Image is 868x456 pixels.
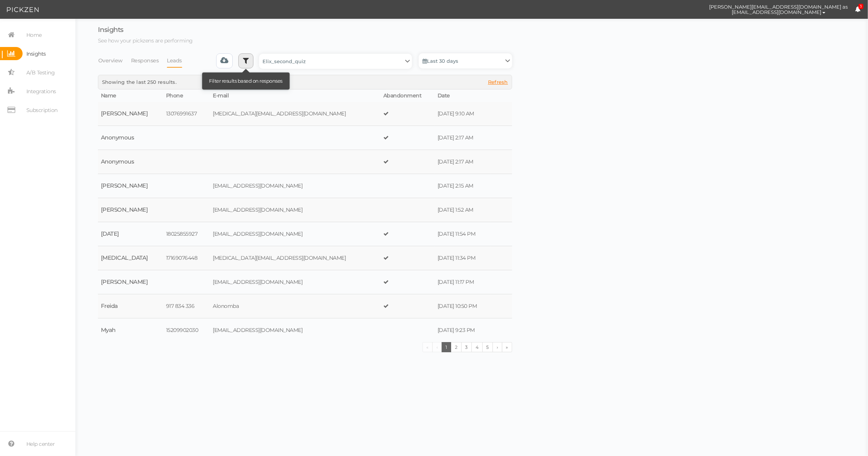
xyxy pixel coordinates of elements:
[442,342,452,352] a: 1
[98,294,163,318] td: Freida
[167,53,190,68] li: Leads
[98,198,163,222] td: [PERSON_NAME]
[210,318,380,342] td: [EMAIL_ADDRESS][DOMAIN_NAME]
[26,438,55,450] span: Help center
[26,104,58,116] span: Subscription
[26,48,46,60] span: Insights
[383,92,422,99] span: Abandonment
[435,294,490,318] td: [DATE] 10:50 PM
[419,53,512,68] a: Last 30 days
[98,270,512,294] tr: [PERSON_NAME] [EMAIL_ADDRESS][DOMAIN_NAME] [DATE] 11:17 PM
[438,92,450,99] span: Date
[732,9,821,15] span: [EMAIL_ADDRESS][DOMAIN_NAME]
[98,53,123,68] a: Overview
[461,342,472,352] a: 3
[451,342,462,352] a: 2
[859,4,864,9] span: 3
[163,246,210,270] td: 17169076448
[210,294,380,318] td: Alonomba
[702,0,855,18] button: [PERSON_NAME][EMAIL_ADDRESS][DOMAIN_NAME] as [EMAIL_ADDRESS][DOMAIN_NAME]
[163,294,210,318] td: 917 834 336
[435,222,490,246] td: [DATE] 11:54 PM
[435,174,490,198] td: [DATE] 2:15 AM
[166,92,183,99] span: Phone
[435,198,490,222] td: [DATE] 1:52 AM
[26,85,56,97] span: Integrations
[98,102,163,126] td: [PERSON_NAME]
[471,342,483,352] a: 4
[210,270,380,294] td: [EMAIL_ADDRESS][DOMAIN_NAME]
[101,92,116,99] span: Name
[163,222,210,246] td: 18025855927
[98,270,163,294] td: [PERSON_NAME]
[435,318,490,342] td: [DATE] 9:23 PM
[689,3,702,16] img: cd8312e7a6b0c0157f3589280924bf3e
[98,150,512,174] tr: Anonymous [DATE] 2:17 AM
[210,198,380,222] td: [EMAIL_ADDRESS][DOMAIN_NAME]
[131,53,159,68] a: Responses
[167,53,183,68] a: Leads
[98,222,512,246] tr: [DATE] 18025855927 [EMAIL_ADDRESS][DOMAIN_NAME] [DATE] 11:54 PM
[435,102,490,126] td: [DATE] 9:10 AM
[26,29,42,41] span: Home
[98,37,193,44] span: See how your pickzens are performing
[98,246,163,270] td: [MEDICAL_DATA]
[163,102,210,126] td: 13076991637
[98,174,163,198] td: [PERSON_NAME]
[98,294,512,318] tr: Freida 917 834 336 Alonomba [DATE] 10:50 PM
[98,53,131,68] li: Overview
[204,74,288,87] div: Filter results based on responses
[210,174,380,198] td: [EMAIL_ADDRESS][DOMAIN_NAME]
[98,126,163,150] td: Anonymous
[98,174,512,198] tr: [PERSON_NAME] [EMAIL_ADDRESS][DOMAIN_NAME] [DATE] 2:15 AM
[709,4,848,9] span: [PERSON_NAME][EMAIL_ADDRESS][DOMAIN_NAME] as
[163,318,210,342] td: 15209902030
[493,342,502,352] a: ›
[435,246,490,270] td: [DATE] 11:34 PM
[26,67,55,79] span: A/B Testing
[98,102,512,126] tr: [PERSON_NAME] 13076991637 [MEDICAL_DATA][EMAIL_ADDRESS][DOMAIN_NAME] [DATE] 9:10 AM
[435,126,490,150] td: [DATE] 2:17 AM
[98,126,512,150] tr: Anonymous [DATE] 2:17 AM
[98,318,512,342] tr: Myah 15209902030 [EMAIL_ADDRESS][DOMAIN_NAME] [DATE] 9:23 PM
[502,342,513,352] a: »
[482,342,493,352] a: 5
[98,198,512,222] tr: [PERSON_NAME] [EMAIL_ADDRESS][DOMAIN_NAME] [DATE] 1:52 AM
[102,79,177,85] span: Showing the last 250 results.
[210,102,380,126] td: [MEDICAL_DATA][EMAIL_ADDRESS][DOMAIN_NAME]
[7,5,39,14] img: Pickzen logo
[210,246,380,270] td: [MEDICAL_DATA][EMAIL_ADDRESS][DOMAIN_NAME]
[98,26,124,34] span: Insights
[210,222,380,246] td: [EMAIL_ADDRESS][DOMAIN_NAME]
[98,222,163,246] td: [DATE]
[98,150,163,174] td: Anonymous
[213,92,229,99] span: E-mail
[435,270,490,294] td: [DATE] 11:17 PM
[435,150,490,174] td: [DATE] 2:17 AM
[98,246,512,270] tr: [MEDICAL_DATA] 17169076448 [MEDICAL_DATA][EMAIL_ADDRESS][DOMAIN_NAME] [DATE] 11:34 PM
[488,79,508,85] span: Refresh
[131,53,167,68] li: Responses
[98,318,163,342] td: Myah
